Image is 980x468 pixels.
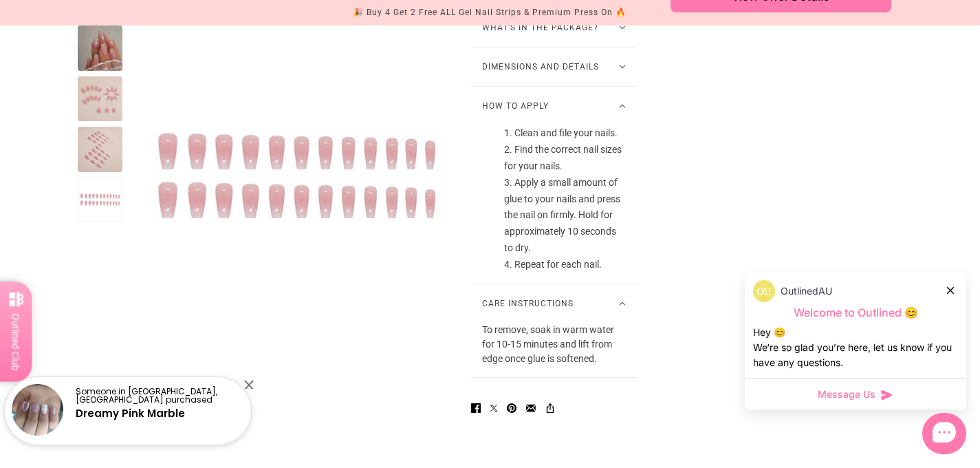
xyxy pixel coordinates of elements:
a: Dreamy Pink Marble [76,406,185,421]
button: How to Apply [471,87,637,125]
li: Apply a small amount of glue to your nails and press the nail on firmly. Hold for approximately 1... [504,175,626,257]
a: Pin on Pinterest [501,394,522,420]
p: Someone in [GEOGRAPHIC_DATA], [GEOGRAPHIC_DATA] purchased [76,387,239,404]
div: 🎉 Buy 4 Get 2 Free ALL Gel Nail Strips & Premium Press On 🔥 [353,6,627,20]
img: data:image/png;base64,iVBORw0KGgoAAAANSUhEUgAAACQAAAAkCAYAAADhAJiYAAAAAXNSR0IArs4c6QAAArdJREFUWEf... [753,280,775,302]
button: Dimensions and Details [471,47,637,86]
a: Share on Facebook [466,394,486,420]
li: Repeat for each nail. [504,257,626,273]
button: What's in the package? [471,8,637,47]
button: Care Instructions [471,284,637,323]
li: Clean and file your nails. [504,125,626,142]
a: Post on X [485,394,503,420]
span: Message Us [818,387,875,401]
p: Welcome to Outlined 😊 [753,306,958,320]
p: OutlinedAU [781,284,832,299]
share-url: Copy URL [540,394,560,420]
img: Fairy Floss - Press On Nails [144,25,449,330]
p: To remove, soak in warm water for 10-15 minutes and lift from edge once glue is softened. [482,323,626,366]
li: Find the correct nail sizes for your nails. [504,142,626,175]
modal-trigger: Enlarge product image [144,25,449,330]
div: Hey 😊 We‘re so glad you’re here, let us know if you have any questions. [753,325,958,370]
a: Send via email [521,394,541,420]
